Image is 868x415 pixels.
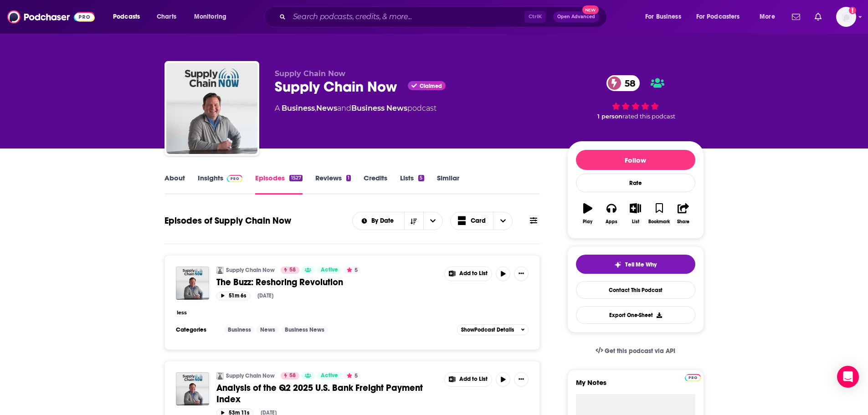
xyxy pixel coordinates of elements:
span: Charts [157,10,176,23]
div: 5 [418,175,424,181]
button: Bookmark [647,197,671,230]
button: open menu [188,10,238,24]
span: Logged in as tyllerbarner [836,7,856,27]
button: List [623,197,647,230]
button: 5 [344,372,360,379]
button: Show More Button [445,373,492,386]
span: Show Podcast Details [461,327,514,333]
span: Get this podcast via API [605,347,675,355]
span: 58 [289,266,296,275]
span: Podcasts [113,10,140,23]
button: Share [671,197,695,230]
a: Active [317,372,342,379]
a: The Buzz: Reshoring Revolution [216,277,438,288]
span: Card [471,218,486,224]
span: More [760,10,775,23]
span: Add to List [459,270,488,277]
a: 58 [606,75,640,91]
a: Reviews1 [315,174,351,195]
span: and [337,104,351,113]
span: rated this podcast [622,113,675,120]
button: less [177,309,187,317]
button: 51m 6s [216,292,250,300]
a: Get this podcast via API [588,340,683,362]
span: For Business [645,10,681,23]
a: Show notifications dropdown [788,9,804,25]
span: Open Advanced [557,15,595,19]
a: News [257,326,279,333]
span: Tell Me Why [625,261,657,268]
div: Bookmark [648,219,670,225]
a: Charts [151,10,182,24]
button: Follow [576,150,695,170]
span: Analysis of the Q2 2025 U.S. Bank Freight Payment Index [216,382,423,405]
span: Monitoring [194,10,226,23]
a: News [316,104,337,113]
a: Lists5 [400,174,424,195]
a: Business [224,326,255,333]
h2: Choose View [450,212,513,230]
button: Open AdvancedNew [553,11,599,22]
button: open menu [107,10,152,24]
div: 1 [346,175,351,181]
button: Show More Button [445,267,492,281]
div: List [632,219,639,225]
h3: Categories [176,326,217,333]
div: 1527 [289,175,302,181]
a: 58 [281,266,299,274]
a: Analysis of the Q2 2025 U.S. Bank Freight Payment Index [216,382,438,405]
span: For Podcasters [696,10,740,23]
div: A podcast [275,103,437,114]
img: Podchaser - Follow, Share and Rate Podcasts [7,8,95,26]
img: Analysis of the Q2 2025 U.S. Bank Freight Payment Index [176,372,209,405]
div: Play [583,219,592,225]
span: Claimed [420,84,442,88]
span: Add to List [459,376,488,383]
div: Share [677,219,689,225]
span: 1 person [597,113,622,120]
button: Sort Direction [404,212,423,230]
img: Podchaser Pro [227,175,243,182]
a: Episodes1527 [255,174,302,195]
button: Play [576,197,600,230]
a: Pro website [685,373,701,381]
a: Show notifications dropdown [811,9,825,25]
img: tell me why sparkle [614,261,621,268]
button: Show More Button [514,266,529,281]
h1: Episodes of Supply Chain Now [164,215,291,226]
input: Search podcasts, credits, & more... [289,10,524,24]
a: The Buzz: Reshoring Revolution [176,266,209,300]
div: Search podcasts, credits, & more... [273,6,616,27]
img: Supply Chain Now [166,63,257,154]
a: Supply Chain Now [216,372,224,379]
button: open menu [423,212,442,230]
div: Open Intercom Messenger [837,366,859,388]
span: Active [321,371,338,380]
span: Active [321,266,338,275]
img: Supply Chain Now [216,266,224,274]
div: Rate [576,174,695,192]
a: Credits [364,174,387,195]
a: Similar [437,174,459,195]
a: Contact This Podcast [576,281,695,299]
button: open menu [690,10,753,24]
span: 58 [289,371,296,380]
a: Business [282,104,315,113]
span: , [315,104,316,113]
img: Podchaser Pro [685,374,701,381]
label: My Notes [576,378,695,394]
span: New [582,5,599,14]
a: About [164,174,185,195]
a: InsightsPodchaser Pro [198,174,243,195]
svg: Add a profile image [849,7,856,14]
span: By Date [371,218,397,224]
button: Export One-Sheet [576,306,695,324]
a: Business News [281,326,328,333]
button: Apps [600,197,623,230]
div: Apps [606,219,617,225]
a: Active [317,266,342,274]
button: 5 [344,266,360,274]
